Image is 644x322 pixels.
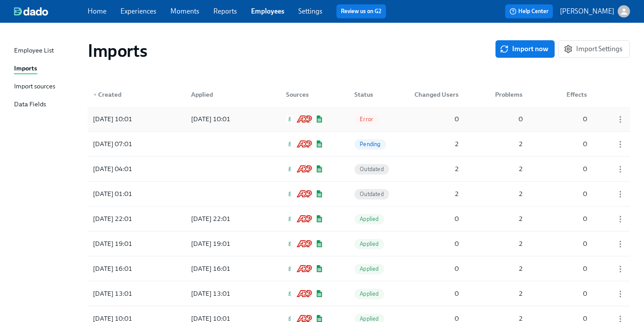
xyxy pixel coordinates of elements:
[347,86,391,103] div: Status
[315,115,323,122] img: Google Sheets
[286,240,293,247] img: Greenhouse
[546,114,591,124] div: 0
[354,141,386,147] span: Pending
[88,281,630,306] a: [DATE] 13:01[DATE] 13:01GreenhouseADP Workforce NowGoogle SheetsApplied020
[14,63,37,74] div: Imports
[481,263,526,274] div: 2
[170,7,199,15] a: Moments
[297,315,312,322] img: ADP Workforce Now
[407,86,462,103] div: Changed Users
[546,139,591,149] div: 0
[560,5,630,17] button: [PERSON_NAME]
[188,288,263,299] div: [DATE] 13:01
[88,231,630,256] a: [DATE] 19:01[DATE] 19:01GreenhouseADP Workforce NowGoogle SheetsApplied020
[89,86,168,103] div: ▼Created
[407,164,462,174] div: 2
[315,215,323,222] img: Google Sheets
[88,231,630,256] div: [DATE] 19:01[DATE] 19:01GreenhouseADP Workforce NowGoogle SheetsApplied020
[89,89,168,100] div: Created
[297,190,312,197] img: ADP Workforce Now
[407,114,462,124] div: 0
[481,114,526,124] div: 0
[315,290,323,297] img: Google Sheets
[354,216,384,222] span: Applied
[297,240,312,247] img: ADP Workforce Now
[188,263,263,274] div: [DATE] 16:01
[89,263,168,274] div: [DATE] 16:01
[560,7,614,16] p: [PERSON_NAME]
[88,107,630,132] a: [DATE] 10:01[DATE] 10:01GreenhouseADP Workforce NowGoogle SheetsError000
[297,115,312,122] img: ADP Workforce Now
[407,139,462,149] div: 2
[481,213,526,224] div: 2
[481,238,526,249] div: 2
[354,191,389,197] span: Outdated
[315,165,323,172] img: Google Sheets
[286,265,293,272] img: Greenhouse
[407,213,462,224] div: 0
[286,315,293,322] img: Greenhouse
[184,86,263,103] div: Applied
[502,45,548,53] span: Import now
[478,86,526,103] div: Problems
[546,288,591,299] div: 0
[354,266,384,272] span: Applied
[297,290,312,297] img: ADP Workforce Now
[546,238,591,249] div: 0
[481,139,526,149] div: 2
[351,89,391,100] div: Status
[14,99,46,110] div: Data Fields
[407,238,462,249] div: 0
[14,45,54,56] div: Employee List
[407,288,462,299] div: 0
[93,93,97,97] span: ▼
[89,213,168,224] div: [DATE] 22:01
[354,315,384,322] span: Applied
[481,164,526,174] div: 2
[341,7,382,16] a: Review us on G2
[286,165,293,172] img: Greenhouse
[120,7,156,15] a: Experiences
[14,99,81,110] a: Data Fields
[88,206,630,231] a: [DATE] 22:01[DATE] 22:01GreenhouseADP Workforce NowGoogle SheetsApplied020
[481,89,526,100] div: Problems
[286,190,293,197] img: Greenhouse
[88,256,630,281] a: [DATE] 16:01[DATE] 16:01GreenhouseADP Workforce NowGoogle SheetsApplied020
[188,114,263,124] div: [DATE] 10:01
[354,116,379,122] span: Error
[566,45,623,53] span: Import Settings
[188,238,263,249] div: [DATE] 19:01
[286,140,293,147] img: Greenhouse
[336,4,386,18] button: Review us on G2
[251,7,284,15] a: Employees
[354,241,384,247] span: Applied
[188,213,263,224] div: [DATE] 22:01
[88,40,147,61] h1: Imports
[546,263,591,274] div: 0
[286,290,293,297] img: Greenhouse
[14,45,81,56] a: Employee List
[297,140,312,147] img: ADP Workforce Now
[315,240,323,247] img: Google Sheets
[89,238,168,249] div: [DATE] 19:01
[88,157,630,181] div: [DATE] 04:01GreenhouseADP Workforce NowGoogle SheetsOutdated220
[354,166,389,172] span: Outdated
[88,7,106,15] a: Home
[297,265,312,272] img: ADP Workforce Now
[315,190,323,197] img: Google Sheets
[546,213,591,224] div: 0
[88,132,630,157] a: [DATE] 07:01GreenhouseADP Workforce NowGoogle SheetsPending220
[88,206,630,231] div: [DATE] 22:01[DATE] 22:01GreenhouseADP Workforce NowGoogle SheetsApplied020
[283,89,332,100] div: Sources
[89,288,168,299] div: [DATE] 13:01
[14,7,88,16] a: dado
[14,81,55,92] div: Import sources
[88,182,630,206] a: [DATE] 01:01GreenhouseADP Workforce NowGoogle SheetsOutdated220
[407,89,462,100] div: Changed Users
[495,40,555,58] button: Import now
[88,182,630,206] div: [DATE] 01:01GreenhouseADP Workforce NowGoogle SheetsOutdated220
[407,189,462,199] div: 2
[481,189,526,199] div: 2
